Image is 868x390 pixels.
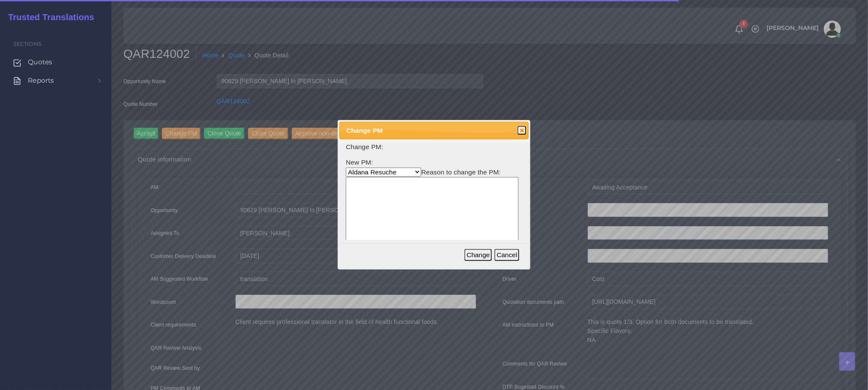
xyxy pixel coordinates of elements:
span: Reports [28,76,54,85]
button: Change [464,249,492,261]
a: Reports [6,72,105,90]
span: Change PM [346,126,504,135]
p: Change PM: [346,142,522,151]
span: Sections [13,41,42,47]
a: Quotes [6,53,105,71]
a: Trusted Translations [2,10,94,24]
span: Quotes [28,57,52,67]
button: Cancel [494,249,519,261]
button: Close [518,126,526,135]
h2: Trusted Translations [2,12,94,22]
form: New PM: Reason to change the PM: [346,142,522,261]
